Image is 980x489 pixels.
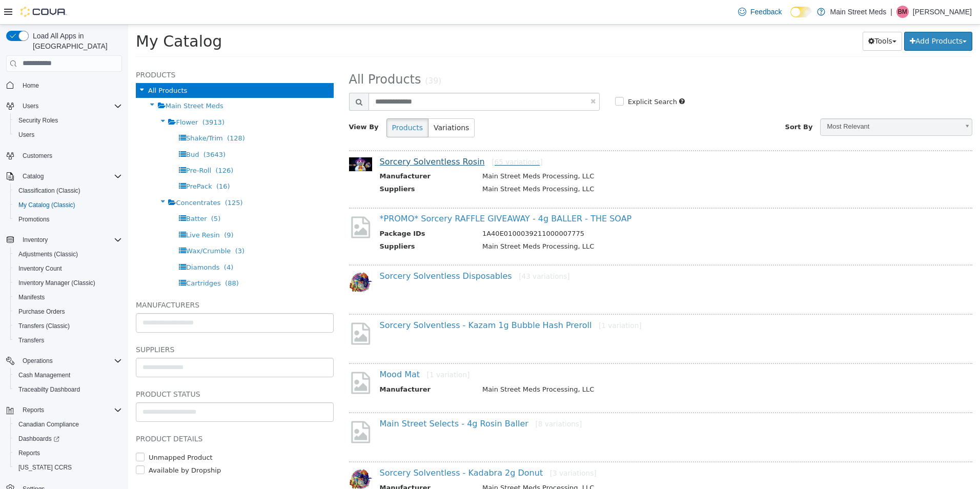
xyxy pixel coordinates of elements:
[18,463,72,472] span: [US_STATE] CCRS
[10,446,126,460] button: Reports
[18,279,95,287] span: Inventory Manager (Classic)
[346,147,822,159] td: Main Street Meds Processing, LLC
[14,461,76,474] a: [US_STATE] CCRS
[18,150,56,162] a: Customers
[23,152,52,160] span: Customers
[10,432,126,446] a: Dashboards
[18,404,48,416] button: Reports
[346,360,822,373] td: Main Street Meds Processing, LLC
[10,212,126,227] button: Promotions
[252,189,504,199] a: *PROMO* Sorcery RAFFLE GIVEAWAY - 4g BALLER - THE SOAP
[2,403,126,417] button: Reports
[21,7,67,17] img: Cova
[18,420,79,429] span: Canadian Compliance
[14,320,74,332] a: Transfers (Classic)
[346,204,822,217] td: 1A40E0100039211000007775
[14,248,82,260] a: Adjustments (Classic)
[252,132,415,142] a: Sorcery Solventless Rosin[65 variations]
[18,250,78,258] span: Adjustments (Classic)
[692,94,844,111] a: Most Relevant
[18,336,44,344] span: Transfers
[14,418,83,431] a: Canadian Compliance
[58,222,103,230] span: Wax/Crumble
[10,417,126,432] button: Canadian Compliance
[18,116,58,125] span: Security Roles
[58,190,78,198] span: Batter
[300,94,346,113] button: Variations
[18,264,62,273] span: Inventory Count
[48,174,92,182] span: Concentrates
[18,187,80,195] span: Classification (Classic)
[2,99,126,113] button: Users
[14,213,54,226] a: Promotions
[391,248,441,256] small: [43 variations]
[14,369,74,381] a: Cash Management
[896,6,909,18] div: Blake Martin
[37,77,95,85] span: Main Street Meds
[58,255,93,262] span: Cartridges
[10,184,126,198] button: Classification (Classic)
[14,213,122,226] span: Promotions
[74,94,96,101] span: (3913)
[258,94,300,113] button: Products
[776,7,844,26] button: Add Products
[221,345,244,371] img: missing-image.png
[23,102,38,110] span: Users
[88,158,102,166] span: (16)
[14,461,122,474] span: Washington CCRS
[10,247,126,261] button: Adjustments (Classic)
[58,158,84,166] span: PrePack
[14,277,99,289] a: Inventory Manager (Classic)
[14,369,122,381] span: Cash Management
[14,114,122,127] span: Security Roles
[10,198,126,212] button: My Catalog (Classic)
[23,236,48,244] span: Inventory
[10,333,126,348] button: Transfers
[8,8,94,26] span: My Catalog
[18,322,70,330] span: Transfers (Classic)
[18,293,45,301] span: Manifests
[18,100,43,112] button: Users
[221,190,244,215] img: missing-image.png
[18,308,65,316] span: Purchase Orders
[221,444,244,465] img: 150
[10,113,126,128] button: Security Roles
[14,334,48,347] a: Transfers
[252,360,346,373] th: Manufacturer
[14,418,122,431] span: Canadian Compliance
[18,449,40,457] span: Reports
[18,441,93,451] label: Available by Dropship
[252,159,346,172] th: Suppliers
[830,6,887,18] p: Main Street Meds
[898,6,907,18] span: BM
[58,239,91,247] span: Diamonds
[890,6,892,18] p: |
[18,385,80,394] span: Traceabilty Dashboard
[14,129,38,141] a: Users
[252,296,514,305] a: Sorcery Solventless - Kazam 1g Bubble Hash Preroll[1 variation]
[18,215,50,223] span: Promotions
[58,207,92,214] span: Live Resin
[18,149,122,162] span: Customers
[2,233,126,247] button: Inventory
[14,129,122,141] span: Users
[10,368,126,382] button: Cash Management
[221,98,251,106] span: View By
[252,147,346,159] th: Manufacturer
[692,94,830,110] span: Most Relevant
[18,435,59,443] span: Dashboards
[29,31,122,51] span: Load All Apps in [GEOGRAPHIC_DATA]
[18,234,52,246] button: Inventory
[252,247,442,256] a: Sorcery Solventless Disposables[43 variations]
[75,126,97,134] span: (3643)
[97,174,115,182] span: (125)
[2,169,126,184] button: Catalog
[734,7,774,26] button: Tools
[2,148,126,163] button: Customers
[14,277,122,289] span: Inventory Manager (Classic)
[14,185,122,197] span: Classification (Classic)
[14,199,122,211] span: My Catalog (Classic)
[58,142,83,150] span: Pre-Roll
[18,131,34,139] span: Users
[48,94,70,101] span: Flower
